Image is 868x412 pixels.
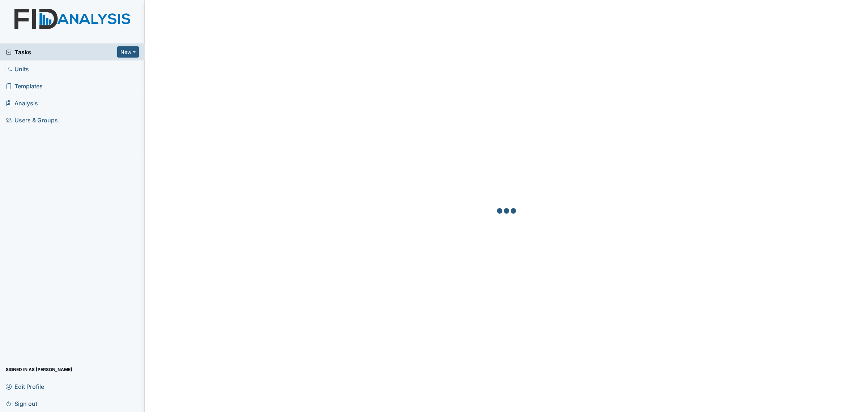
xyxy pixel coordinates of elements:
[6,364,72,375] span: Signed in as [PERSON_NAME]
[6,114,58,126] span: Users & Groups
[6,381,44,392] span: Edit Profile
[6,80,43,92] span: Templates
[6,48,117,56] a: Tasks
[6,63,29,75] span: Units
[6,398,37,409] span: Sign out
[6,97,38,109] span: Analysis
[117,46,139,58] button: New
